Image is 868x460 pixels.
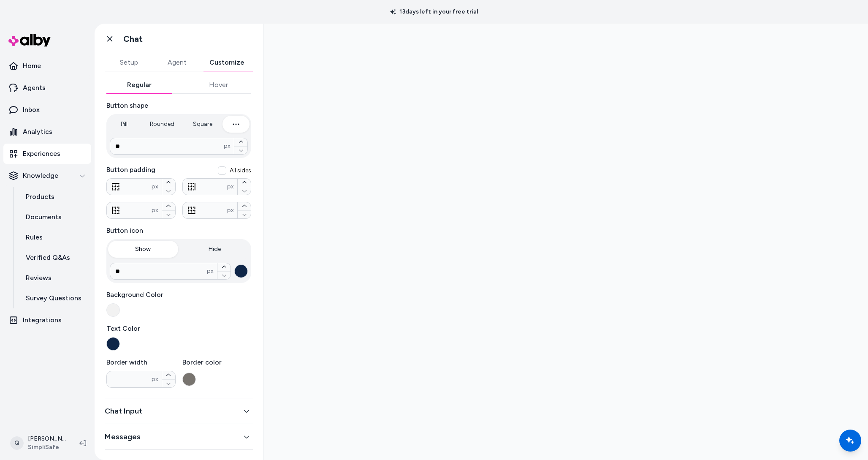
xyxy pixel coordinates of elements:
a: Inbox [3,100,91,120]
label: Button padding [106,165,251,175]
button: Messages [105,431,253,443]
button: Q[PERSON_NAME]SimpliSafe [5,430,73,457]
label: Text Color [106,324,251,334]
a: Analytics [3,122,91,142]
p: Analytics [23,127,52,137]
p: Home [23,61,41,71]
span: Q [10,436,24,450]
p: Verified Q&As [26,253,70,263]
label: Border color [182,357,252,367]
button: Regular [106,76,172,93]
label: Background Color [106,290,251,300]
a: Agents [3,78,91,98]
a: Home [3,56,91,76]
button: Show [108,241,178,258]
span: px [227,206,234,215]
p: Knowledge [23,171,58,181]
p: Experiences [23,149,60,159]
span: px [152,206,158,215]
button: Square [184,116,221,133]
a: Survey Questions [17,288,91,308]
button: Customize [201,54,253,71]
span: SimpliSafe [28,443,66,452]
button: Hover [186,76,252,93]
p: Agents [23,83,46,93]
label: Border width [106,357,176,367]
p: Survey Questions [26,293,81,303]
span: px [224,142,231,150]
a: Reviews [17,268,91,288]
button: Hide [180,241,250,258]
label: Button icon [106,226,251,236]
button: Setup [105,54,153,71]
img: alby Logo [8,34,51,46]
button: All sides [218,166,226,175]
label: Button shape [106,101,251,111]
p: Products [26,192,54,202]
p: Integrations [23,315,62,325]
button: Knowledge [3,166,91,186]
span: px [152,375,158,384]
p: 13 days left in your free trial [385,8,483,16]
button: Chat Input [105,405,253,417]
p: [PERSON_NAME] [28,435,66,443]
button: Agent [153,54,201,71]
span: px [152,182,158,191]
span: px [227,182,234,191]
a: Products [17,187,91,207]
h1: Chat [123,34,143,44]
button: Rounded [141,116,183,133]
button: Pill [108,116,140,133]
p: Inbox [23,105,40,115]
span: px [207,267,214,275]
p: Documents [26,212,62,222]
a: Verified Q&As [17,248,91,268]
a: Experiences [3,144,91,164]
span: All sides [230,166,251,175]
a: Integrations [3,310,91,330]
div: Buttons [105,76,253,391]
a: Documents [17,207,91,227]
p: Reviews [26,273,52,283]
p: Rules [26,232,43,242]
a: Rules [17,227,91,248]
